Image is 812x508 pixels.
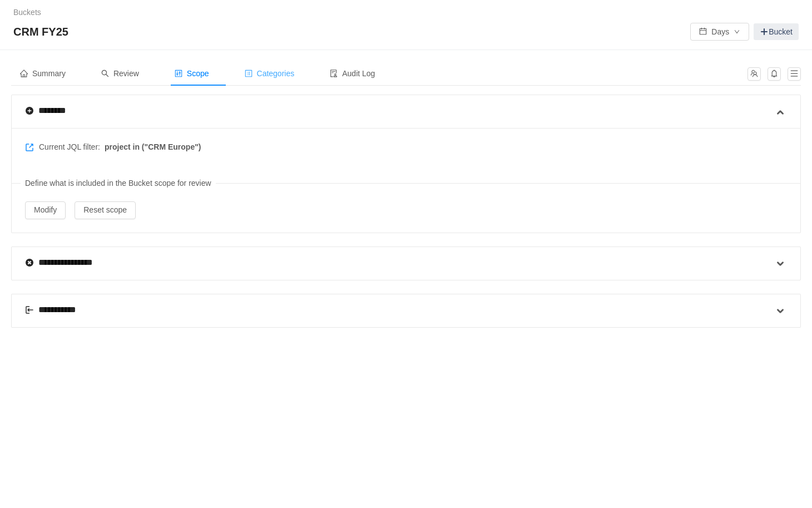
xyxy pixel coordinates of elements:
[75,201,136,219] button: Reset scope
[101,69,139,78] span: Review
[13,23,75,41] span: CRM FY25
[768,67,781,81] button: icon: bell
[25,141,201,153] span: Current JQL filter:
[25,201,66,219] button: Modify
[747,67,761,81] button: icon: team
[754,23,799,40] a: Bucket
[788,67,801,81] button: icon: menu
[101,70,109,77] i: icon: search
[330,69,375,78] span: Audit Log
[245,69,295,78] span: Categories
[21,173,216,194] span: Define what is included in the Bucket scope for review
[690,23,749,41] button: icon: calendarDaysicon: down
[105,141,201,153] span: project in ("CRM Europe")
[20,70,28,77] i: icon: home
[20,69,66,78] span: Summary
[175,69,209,78] span: Scope
[13,8,41,17] a: Buckets
[175,70,182,77] i: icon: control
[330,70,338,77] i: icon: audit
[245,70,252,77] i: icon: profile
